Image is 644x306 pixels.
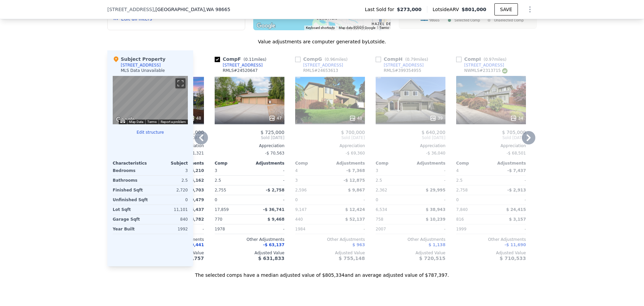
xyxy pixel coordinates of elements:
[456,62,504,68] a: [STREET_ADDRESS]
[411,161,445,166] div: Adjustments
[215,62,263,68] a: [STREET_ADDRESS]
[397,6,422,13] span: $273,000
[494,3,518,15] button: SAVE
[269,115,282,122] div: 47
[365,6,397,13] span: Last Sold for
[120,120,125,123] button: Keyboard shortcuts
[343,178,365,183] span: -$ 12,875
[107,266,537,278] div: The selected comps have a median adjusted value of $805,334 and an average adjusted value of $787...
[485,57,494,62] span: 0.97
[121,62,161,68] div: [STREET_ADDRESS]
[295,168,298,173] span: 4
[402,57,431,62] span: ( miles)
[464,62,504,68] div: [STREET_ADDRESS]
[121,68,165,73] div: MLS Data Unavailable
[376,250,445,256] div: Adjusted Value
[426,151,445,156] span: -$ 36,040
[113,130,188,135] button: Edit structure
[345,217,365,222] span: $ 52,137
[114,116,137,124] img: Google
[303,68,338,73] div: RMLS # 24653613
[306,26,335,30] button: Keyboard shortcuts
[339,256,365,261] span: $ 755,148
[215,168,217,173] span: 3
[295,135,365,140] span: Sold [DATE]
[510,115,523,122] div: 34
[215,161,250,166] div: Comp
[492,195,526,205] div: -
[456,250,526,256] div: Adjusted Value
[384,68,421,73] div: RMLS # 399354955
[215,176,248,185] div: 2.5
[429,243,445,247] span: $ 1,138
[113,224,149,234] div: Year Built
[412,166,445,175] div: -
[215,217,222,222] span: 770
[326,57,335,62] span: 0.96
[154,6,230,13] span: , [GEOGRAPHIC_DATA]
[223,62,263,68] div: [STREET_ADDRESS]
[184,188,204,192] span: $ 90,703
[481,57,509,62] span: ( miles)
[426,207,445,212] span: $ 38,943
[295,143,365,148] div: Appreciation
[250,161,284,166] div: Adjustments
[251,224,284,234] div: -
[419,256,445,261] span: $ 720,515
[113,76,188,124] div: Map
[379,26,389,30] a: Terms (opens in new tab)
[345,207,365,212] span: $ 12,424
[107,6,154,13] span: [STREET_ADDRESS]
[152,215,188,224] div: 840
[456,217,464,222] span: 816
[184,217,204,222] span: $ 58,782
[376,168,378,173] span: 3
[456,198,459,202] span: 0
[384,62,424,68] div: [STREET_ADDRESS]
[263,243,284,247] span: -$ 63,137
[215,56,269,62] div: Comp F
[492,176,526,185] div: -
[266,188,284,192] span: -$ 2,758
[215,237,284,242] div: Other Adjustments
[245,57,254,62] span: 0.11
[150,161,188,166] div: Subject
[376,237,445,242] div: Other Adjustments
[502,68,507,74] img: NWMLS Logo
[376,207,387,212] span: 6,534
[129,120,143,124] button: Map Data
[430,115,443,122] div: 39
[341,130,365,135] span: $ 700,000
[295,161,330,166] div: Comp
[161,120,186,124] a: Report a problem
[376,161,411,166] div: Comp
[376,217,383,222] span: 758
[456,207,468,212] span: 7,840
[255,21,277,30] img: Google
[295,188,307,192] span: 2,596
[339,26,375,30] span: Map data ©2025 Google
[113,205,149,214] div: Lot Sqft
[429,18,439,23] text: 98665
[263,207,284,212] span: -$ 36,741
[113,161,150,166] div: Characteristics
[152,166,188,175] div: 3
[255,21,277,30] a: Open this area in Google Maps (opens a new window)
[376,62,424,68] a: [STREET_ADDRESS]
[114,116,137,124] a: Open this area in Google Maps (opens a new window)
[376,224,409,234] div: 2007
[331,224,365,234] div: -
[295,217,303,222] span: 440
[251,166,284,175] div: -
[215,207,229,212] span: 17,859
[113,195,149,205] div: Unfinished Sqft
[322,57,350,62] span: ( miles)
[376,198,378,202] span: 0
[113,176,149,185] div: Bathrooms
[295,56,350,62] div: Comp G
[215,143,284,148] div: Appreciation
[346,168,365,173] span: -$ 7,368
[426,188,445,192] span: $ 29,995
[223,68,258,73] div: RMLS # 24520647
[422,130,445,135] span: $ 640,200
